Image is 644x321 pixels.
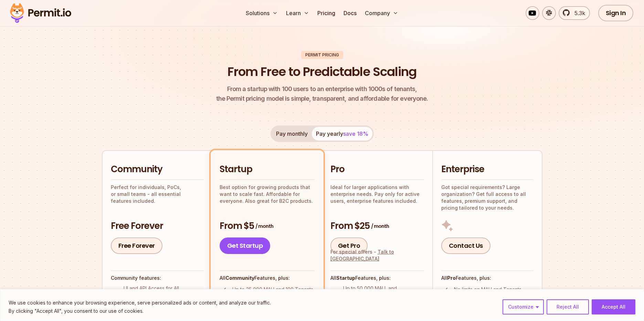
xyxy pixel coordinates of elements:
[124,285,204,306] p: UI and API Access for All Authorization Models ( , , , , )
[330,275,424,281] h4: All Features, plus:
[559,6,590,20] a: 5.3k
[441,275,534,281] h4: All Features, plus:
[111,163,204,176] h2: Community
[111,220,204,232] h3: Free Forever
[598,5,634,21] a: Sign In
[330,184,424,204] p: Ideal for larger applications with enterprise needs. Pay only for active users, enterprise featur...
[220,184,315,204] p: Best option for growing products that want to scale fast. Affordable for everyone. Also great for...
[243,6,281,20] button: Solutions
[570,9,585,17] span: 5.3k
[330,220,424,232] h3: From $25
[220,163,315,176] h2: Startup
[441,163,534,176] h2: Enterprise
[7,1,74,25] img: Permit logo
[9,299,271,307] p: We use cookies to enhance your browsing experience, serve personalized ads or content, and analyz...
[220,220,315,232] h3: From $5
[255,223,273,230] span: / month
[503,299,544,314] button: Customize
[341,6,359,20] a: Docs
[225,275,254,281] strong: Community
[447,275,456,281] strong: Pro
[336,275,355,281] strong: Startup
[343,285,424,299] p: Up to 50,000 MAU, and 20,000 Tenants
[441,237,490,254] a: Contact Us
[301,51,343,59] div: Permit Pricing
[330,248,424,262] div: For special offers -
[547,299,589,314] button: Reject All
[220,237,271,254] a: Get Startup
[216,84,428,103] p: the Permit pricing model is simple, transparent, and affordable for everyone.
[330,163,424,176] h2: Pro
[371,223,389,230] span: / month
[232,286,313,293] p: Up to 25,000 MAU and 100 Tenants
[220,275,315,281] h4: All Features, plus:
[454,286,521,293] p: No limits on MAU and Tenants
[228,63,416,80] h1: From Free to Predictable Scaling
[216,84,428,94] span: From a startup with 100 users to an enterprise with 1000s of tenants,
[111,275,204,281] h4: Community features:
[272,127,312,141] button: Pay monthly
[111,184,204,204] p: Perfect for individuals, PoCs, or small teams - all essential features included.
[283,6,312,20] button: Learn
[9,307,271,315] p: By clicking "Accept All", you consent to our use of cookies.
[111,237,162,254] a: Free Forever
[330,237,368,254] a: Get Pro
[362,6,401,20] button: Company
[315,6,338,20] a: Pricing
[592,299,635,314] button: Accept All
[441,184,534,211] p: Got special requirements? Large organization? Get full access to all features, premium support, a...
